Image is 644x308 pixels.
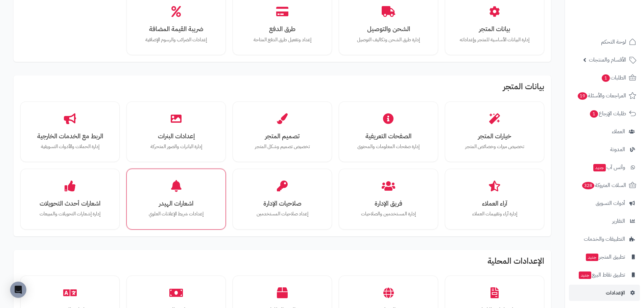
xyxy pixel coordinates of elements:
span: الطلبات [601,73,626,82]
span: 19 [578,92,587,100]
a: تطبيق نقاط البيعجديد [569,267,640,283]
p: إعدادات شريط الإعلانات العلوي [138,210,214,218]
p: إدارة المستخدمين والصلاحيات [351,210,426,218]
span: جديد [579,271,591,279]
span: 328 [582,182,594,189]
span: 1 [602,74,610,82]
span: المراجعات والأسئلة [577,91,626,100]
span: التقارير [612,216,625,226]
p: إدارة البانرات والصور المتحركة [138,143,214,150]
span: 1 [590,110,598,118]
a: المراجعات والأسئلة19 [569,88,640,104]
h3: فريق الإدارة [351,200,426,207]
span: التطبيقات والخدمات [584,234,625,244]
span: تطبيق المتجر [585,252,625,262]
a: فريق الإدارةإدارة المستخدمين والصلاحيات [344,174,433,224]
span: السلات المتروكة [581,181,626,190]
a: العملاء [569,123,640,140]
h3: تصميم المتجر [244,133,320,140]
h3: آراء العملاء [457,200,532,207]
span: الإعدادات [606,288,625,298]
h3: طرق الدفع [244,25,320,32]
span: تطبيق نقاط البيع [578,270,625,280]
h3: ضريبة القيمة المضافة [138,25,214,32]
span: أدوات التسويق [596,198,625,208]
p: إعدادات الضرائب والرسوم الإضافية [138,36,214,44]
a: الربط مع الخدمات الخارجيةإدارة الحملات والأدوات التسويقية [25,106,115,157]
span: طلبات الإرجاع [589,109,626,118]
a: الصفحات التعريفيةإدارة صفحات المعلومات والمحتوى [344,106,433,157]
a: إعدادات البنراتإدارة البانرات والصور المتحركة [132,106,221,157]
a: أدوات التسويق [569,195,640,211]
a: طلبات الإرجاع1 [569,105,640,122]
p: إدارة آراء وتقييمات العملاء [457,210,532,218]
p: إدارة الحملات والأدوات التسويقية [32,143,108,150]
a: اشعارات الهيدرإعدادات شريط الإعلانات العلوي [132,174,221,224]
h3: صلاحيات الإدارة [244,200,320,207]
p: إدارة إشعارات التحويلات والمبيعات [32,210,108,218]
p: إعداد صلاحيات المستخدمين [244,210,320,218]
a: صلاحيات الإدارةإعداد صلاحيات المستخدمين [238,174,327,224]
h3: الشحن والتوصيل [351,25,426,32]
p: تخصيص تصميم وشكل المتجر [244,143,320,150]
a: الإعدادات [569,285,640,301]
h2: الإعدادات المحلية [20,257,544,269]
h3: الصفحات التعريفية [351,133,426,140]
span: الأقسام والمنتجات [589,55,626,65]
a: المدونة [569,141,640,158]
a: التقارير [569,213,640,229]
a: الطلبات1 [569,70,640,86]
a: لوحة التحكم [569,34,640,50]
span: جديد [593,164,606,171]
a: السلات المتروكة328 [569,177,640,193]
div: Open Intercom Messenger [10,282,26,298]
span: وآتس آب [593,163,625,172]
p: إدارة صفحات المعلومات والمحتوى [351,143,426,150]
h2: بيانات المتجر [20,82,544,94]
a: وآتس آبجديد [569,159,640,175]
a: تطبيق المتجرجديد [569,249,640,265]
p: إعداد وتفعيل طرق الدفع المتاحة [244,36,320,44]
a: آراء العملاءإدارة آراء وتقييمات العملاء [450,174,539,224]
p: إدارة طرق الشحن وتكاليف التوصيل [351,36,426,44]
a: خيارات المتجرتخصيص ميزات وخصائص المتجر [450,106,539,157]
a: تصميم المتجرتخصيص تصميم وشكل المتجر [238,106,327,157]
span: لوحة التحكم [601,37,626,47]
span: العملاء [612,127,625,136]
h3: اشعارات أحدث التحويلات [32,200,108,207]
span: جديد [586,254,598,261]
h3: بيانات المتجر [457,25,532,32]
a: اشعارات أحدث التحويلاتإدارة إشعارات التحويلات والمبيعات [25,174,115,224]
p: إدارة البيانات الأساسية للمتجر وإعداداته [457,36,532,44]
h3: الربط مع الخدمات الخارجية [32,133,108,140]
h3: إعدادات البنرات [138,133,214,140]
span: المدونة [610,145,625,154]
a: التطبيقات والخدمات [569,231,640,247]
p: تخصيص ميزات وخصائص المتجر [457,143,532,150]
h3: خيارات المتجر [457,133,532,140]
h3: اشعارات الهيدر [138,200,214,207]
